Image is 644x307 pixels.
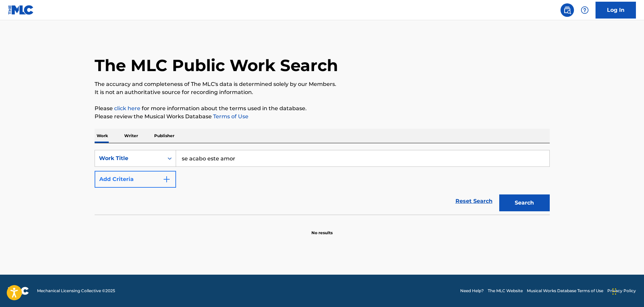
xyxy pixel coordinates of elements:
[460,288,484,294] a: Need Help?
[95,55,338,75] h1: The MLC Public Work Search
[114,105,140,112] a: click here
[610,275,644,307] div: Widget de chat
[152,129,176,143] p: Publisher
[99,154,160,162] div: Work Title
[612,281,616,302] div: Arrastrar
[607,288,636,294] a: Privacy Policy
[578,3,591,17] div: Help
[163,175,171,183] img: 9d2ae6d4665cec9f34b9.svg
[95,88,550,96] p: It is not an authoritative source for recording information.
[95,150,550,215] form: Search Form
[499,194,550,211] button: Search
[212,113,248,120] a: Terms of Use
[122,129,140,143] p: Writer
[581,6,589,14] img: help
[8,5,34,15] img: MLC Logo
[561,3,574,17] a: Public Search
[8,287,29,295] img: logo
[95,129,110,143] p: Work
[596,2,636,19] a: Log In
[95,80,550,88] p: The accuracy and completeness of The MLC's data is determined solely by our Members.
[311,222,333,236] p: No results
[95,113,550,121] p: Please review the Musical Works Database
[488,288,523,294] a: The MLC Website
[610,275,644,307] iframe: Chat Widget
[452,194,496,209] a: Reset Search
[95,104,550,113] p: Please for more information about the terms used in the database.
[527,288,603,294] a: Musical Works Database Terms of Use
[37,288,115,294] span: Mechanical Licensing Collective © 2025
[563,6,571,14] img: search
[95,171,176,188] button: Add Criteria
